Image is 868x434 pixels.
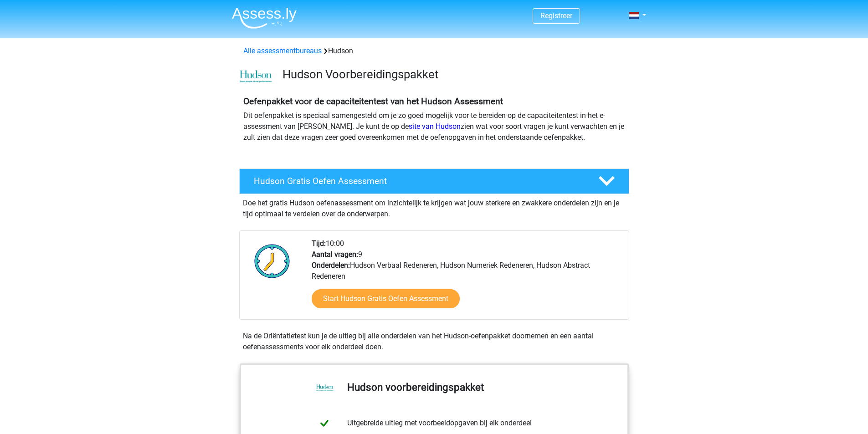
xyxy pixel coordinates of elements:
b: Tijd: [312,239,326,248]
a: site van Hudson [409,122,461,131]
a: Start Hudson Gratis Oefen Assessment [312,289,460,308]
img: Klok [249,238,295,284]
div: Na de Oriëntatietest kun je de uitleg bij alle onderdelen van het Hudson-oefenpakket doornemen en... [239,331,629,352]
p: Dit oefenpakket is speciaal samengesteld om je zo goed mogelijk voor te bereiden op de capaciteit... [243,110,625,143]
b: Oefenpakket voor de capaciteitentest van het Hudson Assessment [243,96,503,107]
img: Assessly [232,7,297,29]
a: Hudson Gratis Oefen Assessment [236,168,633,194]
img: cefd0e47479f4eb8e8c001c0d358d5812e054fa8.png [240,70,272,83]
b: Onderdelen: [312,261,350,270]
b: Aantal vragen: [312,250,358,259]
a: Alle assessmentbureaus [243,46,322,55]
div: Hudson [240,46,629,56]
h4: Hudson Gratis Oefen Assessment [254,176,584,186]
a: Registreer [540,11,572,20]
h3: Hudson Voorbereidingspakket [282,67,622,82]
div: Doe het gratis Hudson oefenassessment om inzichtelijk te krijgen wat jouw sterkere en zwakkere on... [239,194,629,220]
div: 10:00 9 Hudson Verbaal Redeneren, Hudson Numeriek Redeneren, Hudson Abstract Redeneren [305,238,628,319]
